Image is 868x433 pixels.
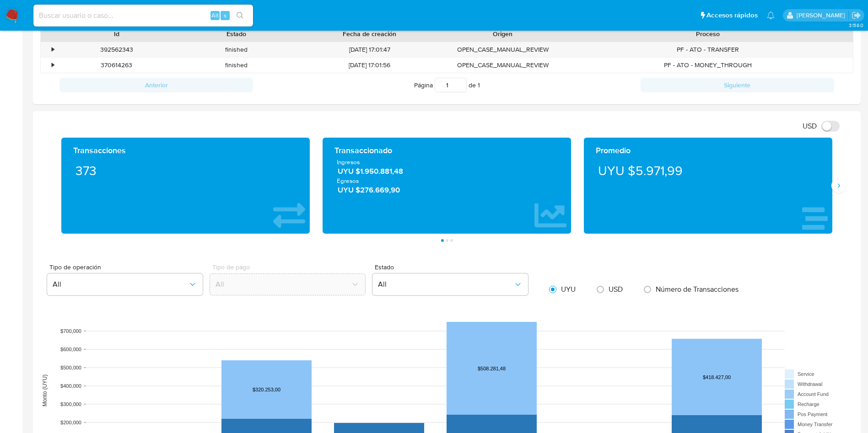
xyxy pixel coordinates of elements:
[59,78,253,92] button: Anterior
[569,29,846,38] div: Proceso
[297,58,443,73] div: [DATE] 17:01:56
[641,78,834,92] button: Siguiente
[706,11,758,20] span: Accesos rápidos
[797,11,848,20] p: antonio.rossel@mercadolibre.com
[297,42,443,57] div: [DATE] 17:01:47
[563,58,853,73] div: PF - ATO - MONEY_THROUGH
[852,11,861,20] a: Salir
[177,58,297,73] div: finished
[303,29,437,38] div: Fecha de creación
[224,11,226,20] span: s
[52,45,54,54] div: •
[849,21,863,29] span: 3.158.0
[443,42,563,57] div: OPEN_CASE_MANUAL_REVIEW
[183,29,290,38] div: Estado
[563,42,853,57] div: PF - ATO - TRANSFER
[33,10,253,21] input: Buscar usuario o caso...
[443,58,563,73] div: OPEN_CASE_MANUAL_REVIEW
[231,9,249,22] button: search-icon
[414,78,480,92] span: Página de
[449,29,556,38] div: Origen
[52,61,54,69] div: •
[478,80,480,90] span: 1
[57,58,177,73] div: 370614263
[211,11,219,20] span: Alt
[177,42,297,57] div: finished
[63,29,170,38] div: Id
[767,11,775,19] a: Notificaciones
[57,42,177,57] div: 392562343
